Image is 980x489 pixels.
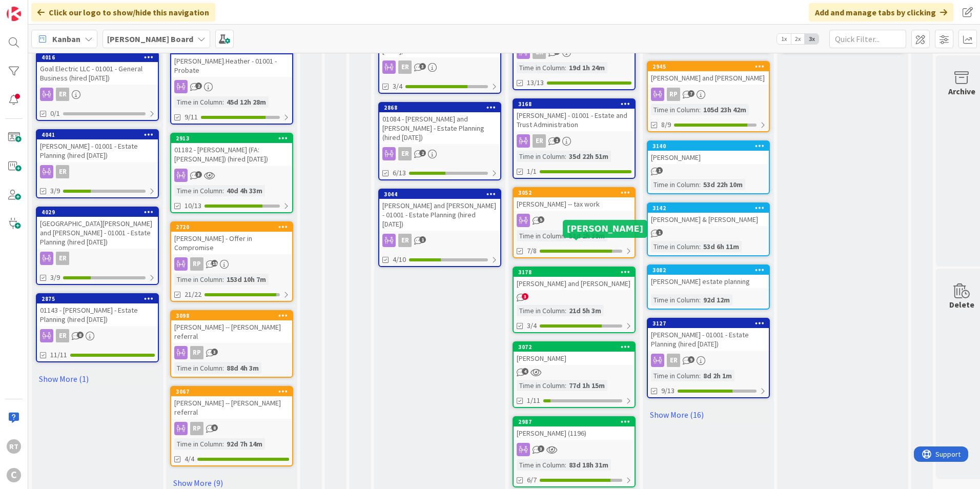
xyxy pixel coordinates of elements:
div: 291301182 - [PERSON_NAME] (FA: [PERSON_NAME]) (hired [DATE]) [171,134,292,166]
span: : [699,294,701,305]
div: 105d 23h 42m [701,104,749,115]
span: 3 [211,349,218,355]
div: RP [190,257,203,271]
div: 3127 [652,320,769,327]
span: 3/4 [393,81,402,92]
span: 0/1 [50,108,60,119]
div: 21d 5h 3m [566,305,604,316]
div: 2720 [176,223,292,231]
div: C [7,468,21,482]
div: Goal Electric LLC - 01001 - General Business (hired [DATE]) [37,62,158,85]
a: 2720[PERSON_NAME] - Offer in CompromiseRPTime in Column:153d 10h 7m21/22 [170,221,293,302]
div: ER [648,354,769,367]
div: [PERSON_NAME] - Offer in Compromise [171,232,292,254]
div: Archive [948,85,975,97]
span: 8 [211,424,218,431]
a: Show More (1) [36,371,159,387]
a: 3178[PERSON_NAME] and [PERSON_NAME]Time in Column:21d 5h 3m3/4 [513,267,636,333]
a: 286801084 - [PERSON_NAME] and [PERSON_NAME] - Estate Planning (hired [DATE])ER6/13 [378,102,501,180]
div: [PERSON_NAME].Heather - 01001 - Probate [171,54,292,77]
div: 92d 12m [701,294,732,305]
span: 13/13 [527,77,544,88]
div: ER [379,234,500,247]
div: Add and manage tabs by clicking [809,3,953,22]
a: 291301182 - [PERSON_NAME] (FA: [PERSON_NAME]) (hired [DATE])Time in Column:40d 4h 33m10/13 [170,133,293,213]
span: : [222,438,224,450]
span: 6/13 [393,168,406,178]
a: 3142[PERSON_NAME] & [PERSON_NAME]Time in Column:53d 6h 11m [647,202,770,256]
span: 4/4 [185,454,194,464]
div: 2945 [652,63,769,70]
div: [PERSON_NAME] estate planning [648,275,769,288]
div: Time in Column [174,96,222,108]
div: ER [37,88,158,101]
div: 19d 1h 24m [566,62,607,73]
div: 3098 [176,312,292,319]
span: 3 [195,171,202,178]
div: 3072 [518,343,635,351]
span: 15 [211,260,218,267]
div: 287501143 - [PERSON_NAME] - Estate Planning (hired [DATE]) [37,294,158,326]
div: Time in Column [651,179,699,190]
div: 3082[PERSON_NAME] estate planning [648,266,769,288]
div: 2875 [42,295,158,302]
div: RP [171,346,292,359]
div: RP [648,88,769,101]
div: Time in Column [174,274,222,285]
div: ER [56,329,69,342]
div: 3127[PERSON_NAME] - 01001 - Estate Planning (hired [DATE]) [648,319,769,351]
div: [PERSON_NAME] and [PERSON_NAME] - 01001 - Estate Planning (hired [DATE]) [379,199,500,231]
span: 9 [688,356,695,363]
div: 3082 [652,267,769,274]
div: Time in Column [517,305,565,316]
div: 40d 4h 33m [224,185,265,196]
div: 3067[PERSON_NAME] -- [PERSON_NAME] referral [171,387,292,419]
div: 3082 [648,266,769,275]
div: 35d 22h 51m [566,151,611,162]
span: 1 [656,167,663,174]
div: RT [7,439,21,454]
span: : [222,362,224,374]
div: 3067 [171,387,292,396]
div: [PERSON_NAME] and [PERSON_NAME] [648,71,769,85]
span: 7 [688,90,695,97]
div: Time in Column [651,370,699,381]
span: : [222,96,224,108]
div: 2913 [171,134,292,143]
a: 3052[PERSON_NAME] -- tax workTime in Column:53d 2h 39m7/8 [513,187,636,258]
h5: [PERSON_NAME] [567,224,643,234]
span: : [565,305,566,316]
a: 3127[PERSON_NAME] - 01001 - Estate Planning (hired [DATE])ERTime in Column:8d 2h 1m9/13 [647,318,770,398]
div: [PERSON_NAME] (1196) [514,426,635,440]
div: ER [398,234,412,247]
span: 3 [522,293,528,300]
div: 45d 12h 28m [224,96,269,108]
div: Time in Column [174,362,222,374]
a: 3121[PERSON_NAME].Heather - 01001 - ProbateTime in Column:45d 12h 28m9/11 [170,44,293,125]
b: [PERSON_NAME] Board [107,34,193,44]
span: 3 [419,63,426,70]
span: 3 [538,445,544,452]
span: : [222,274,224,285]
div: ER [37,329,158,342]
a: 2987[PERSON_NAME] (1196)Time in Column:83d 18h 31m6/7 [513,416,636,487]
div: ER [56,252,69,265]
span: 8/9 [661,119,671,130]
span: 21/22 [185,289,201,300]
span: : [565,151,566,162]
div: 3178 [514,268,635,277]
div: ER [398,60,412,74]
div: 3044[PERSON_NAME] and [PERSON_NAME] - 01001 - Estate Planning (hired [DATE]) [379,190,500,231]
div: Time in Column [651,241,699,252]
a: Show More (16) [647,406,770,423]
div: Delete [949,298,974,311]
div: Time in Column [651,104,699,115]
span: : [222,185,224,196]
div: 4041 [37,130,158,139]
a: 3044[PERSON_NAME] and [PERSON_NAME] - 01001 - Estate Planning (hired [DATE])ER4/10 [378,189,501,267]
div: 3121[PERSON_NAME].Heather - 01001 - Probate [171,45,292,77]
div: 4016 [37,53,158,62]
div: 2720[PERSON_NAME] - Offer in Compromise [171,222,292,254]
div: [GEOGRAPHIC_DATA][PERSON_NAME] and [PERSON_NAME] - 01001 - Estate Planning (hired [DATE]) [37,217,158,249]
div: 3142[PERSON_NAME] & [PERSON_NAME] [648,203,769,226]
